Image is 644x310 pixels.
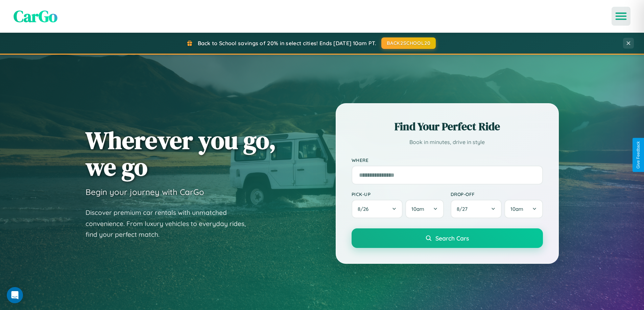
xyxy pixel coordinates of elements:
button: Search Cars [352,228,543,248]
p: Discover premium car rentals with unmatched convenience. From luxury vehicles to everyday rides, ... [86,207,255,240]
h3: Begin your journey with CarGo [86,187,204,197]
h1: Wherever you go, we go [86,127,276,180]
span: 8 / 27 [457,206,471,212]
label: Drop-off [451,191,543,197]
button: BACK2SCHOOL20 [381,37,436,49]
h2: Find Your Perfect Ride [352,119,543,134]
span: 8 / 26 [358,206,372,212]
span: Back to School savings of 20% in select cities! Ends [DATE] 10am PT. [198,40,376,47]
p: Book in minutes, drive in style [352,137,543,147]
span: 10am [510,206,523,212]
label: Where [352,157,543,163]
button: 8/27 [451,200,502,218]
button: 8/26 [352,200,403,218]
span: Search Cars [435,234,469,242]
div: Open Intercom Messenger [7,287,23,303]
button: 10am [405,200,444,218]
label: Pick-up [352,191,444,197]
button: Open menu [612,7,630,26]
div: Give Feedback [636,141,641,169]
button: 10am [504,200,543,218]
span: CarGo [14,5,57,27]
span: 10am [411,206,424,212]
